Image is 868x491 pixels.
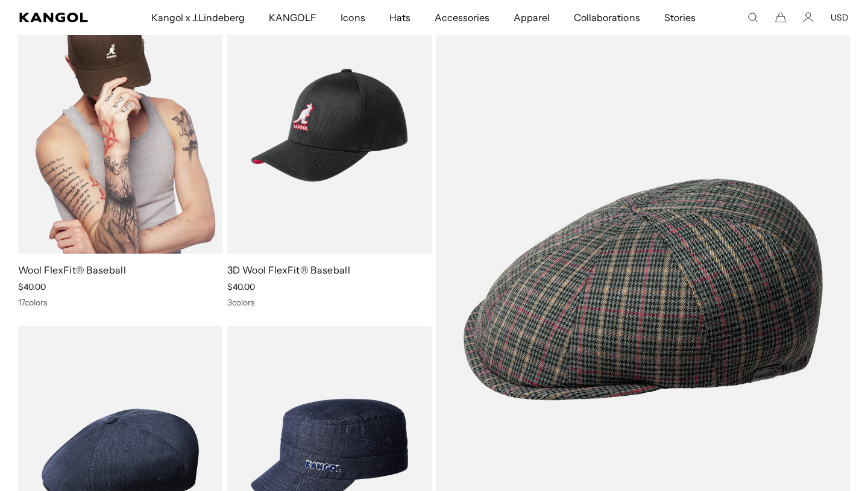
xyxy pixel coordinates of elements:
[747,12,758,23] summary: Search here
[227,297,432,308] div: 3 colors
[227,264,350,276] a: 3D Wool FlexFit® Baseball
[227,281,255,292] span: $40.00
[19,13,99,22] a: Kangol
[18,281,46,292] span: $40.00
[803,12,814,23] a: Account
[18,297,222,308] div: 17 colors
[831,12,849,23] button: USD
[775,12,786,23] button: Cart
[18,264,126,276] a: Wool FlexFit® Baseball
